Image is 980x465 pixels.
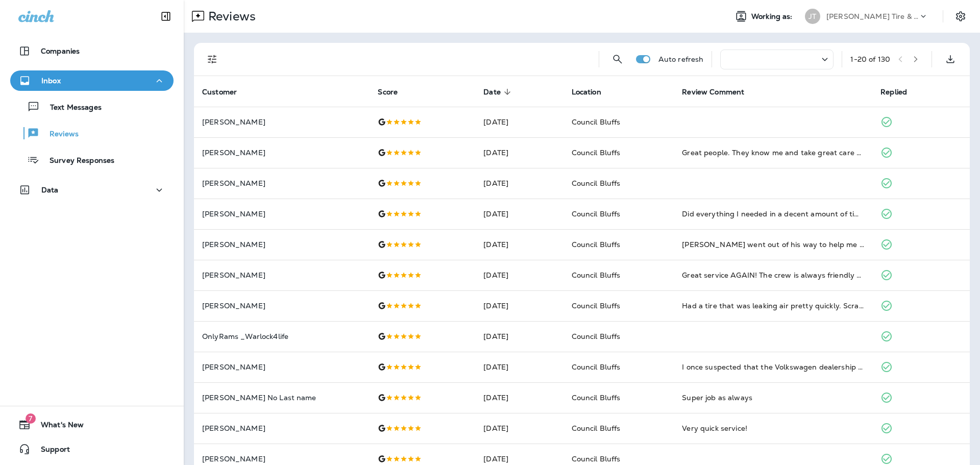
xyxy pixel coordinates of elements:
span: What's New [31,421,84,433]
span: Location [572,87,615,96]
p: [PERSON_NAME] [202,271,361,279]
p: Inbox [41,77,61,85]
span: Score [378,87,411,96]
span: Location [572,88,601,96]
span: Council Bluffs [572,332,621,341]
button: Data [10,180,174,200]
button: Settings [951,7,970,26]
p: Survey Responses [39,156,114,166]
p: Data [41,186,59,194]
span: Council Bluffs [572,362,621,372]
button: Support [10,439,174,459]
span: Council Bluffs [572,393,621,402]
td: [DATE] [475,168,563,199]
p: [PERSON_NAME] [202,210,361,218]
div: Very quick service! [682,423,864,433]
button: Text Messages [10,96,174,117]
button: Filters [202,49,223,69]
div: 1 - 20 of 130 [850,55,890,63]
button: Search Reviews [607,49,628,69]
p: [PERSON_NAME] [202,424,361,432]
span: Council Bluffs [572,148,621,157]
p: OnlyRams _Warlock4life [202,332,361,340]
p: [PERSON_NAME] Tire & Auto [826,12,918,20]
span: Customer [202,88,237,96]
td: [DATE] [475,290,563,321]
span: Council Bluffs [572,301,621,310]
p: [PERSON_NAME] [202,455,361,463]
span: Working as: [751,12,795,21]
td: [DATE] [475,137,563,168]
p: [PERSON_NAME] No Last name [202,394,361,402]
span: Replied [880,88,907,96]
span: Council Bluffs [572,179,621,188]
td: [DATE] [475,321,563,352]
div: Super job as always [682,393,864,403]
p: [PERSON_NAME] [202,118,361,126]
span: Date [483,87,514,96]
p: Reviews [39,130,79,139]
td: [DATE] [475,413,563,444]
span: Council Bluffs [572,117,621,127]
td: [DATE] [475,352,563,382]
button: 7What's New [10,414,174,435]
div: JT [805,9,820,24]
span: Date [483,88,501,96]
button: Companies [10,41,174,61]
span: Review Comment [682,87,757,96]
span: Support [31,445,70,457]
span: 7 [26,413,36,424]
div: Great people. They know me and take great care of my cars. Very personable and welcoming place. T... [682,148,864,158]
span: Council Bluffs [572,240,621,249]
button: Inbox [10,70,174,91]
span: Council Bluffs [572,424,621,433]
span: Review Comment [682,88,744,96]
p: [PERSON_NAME] [202,363,361,371]
p: Companies [41,47,80,55]
p: Auto refresh [658,55,704,63]
span: Score [378,88,398,96]
div: Did everything I needed in a decent amount of time and kept me informed of the progress. Plus the... [682,209,864,219]
span: Council Bluffs [572,454,621,463]
td: [DATE] [475,229,563,260]
p: Text Messages [40,103,102,113]
p: [PERSON_NAME] [202,302,361,310]
div: Jacob went out of his way to help me out this morning! Excellent service and Excellent staff. Tha... [682,239,864,250]
div: I once suspected that the Volkswagen dealership was trying to rip me off and brought my Golf to J... [682,362,864,372]
button: Export as CSV [940,49,961,69]
span: Replied [880,87,920,96]
td: [DATE] [475,199,563,229]
td: [DATE] [475,107,563,137]
button: Reviews [10,123,174,144]
span: Customer [202,87,250,96]
td: [DATE] [475,260,563,290]
p: Reviews [204,9,256,24]
td: [DATE] [475,382,563,413]
span: Council Bluffs [572,271,621,280]
p: [PERSON_NAME] [202,179,361,187]
p: [PERSON_NAME] [202,240,361,249]
div: Had a tire that was leaking air pretty quickly. Scrambling around to find a place around 430pm. W... [682,301,864,311]
div: Great service AGAIN! The crew is always friendly with a sense of humor. And the mechanics know wh... [682,270,864,280]
p: [PERSON_NAME] [202,149,361,157]
button: Collapse Sidebar [152,6,180,27]
button: Survey Responses [10,149,174,170]
span: Council Bluffs [572,209,621,218]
